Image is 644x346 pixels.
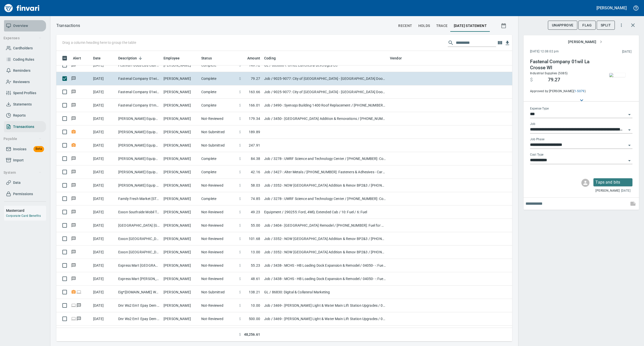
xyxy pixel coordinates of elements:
span: UnApprove [552,22,574,28]
td: Not-Reviewed [199,312,237,326]
span: $ [239,276,241,281]
span: Reports [13,112,26,119]
td: [DATE] [91,326,116,339]
a: Reminders [4,65,46,76]
td: Family Fresh Market [STREET_ADDRESS] [116,192,162,205]
span: 55.23 [251,263,260,268]
button: More [616,20,627,31]
td: Eig*[DOMAIN_NAME] Waltham MA [116,286,162,299]
button: Expenses [2,33,44,43]
span: Description [118,55,144,61]
span: Has messages [71,250,76,254]
td: Express Mart [GEOGRAPHIC_DATA] [GEOGRAPHIC_DATA] [GEOGRAPHIC_DATA] [116,259,162,272]
span: Receipt Required [71,130,76,133]
td: Fastenal Company 01wil La Crosse WI [116,72,162,85]
span: Data [13,180,21,186]
span: [DATE] 12:08:02 pm [530,49,590,54]
td: [PERSON_NAME] [162,259,199,272]
td: [PERSON_NAME] Equipment&Supp Eau Claire WI [116,152,162,165]
span: Payable [4,136,42,142]
td: [PERSON_NAME] [162,112,199,125]
td: [DATE] [91,179,116,192]
span: $ [239,290,241,295]
td: [PERSON_NAME] [162,192,199,205]
span: Reviewers [13,79,30,85]
button: Open [626,111,633,118]
span: Permissions [13,191,33,197]
span: Employee [164,55,180,61]
td: [PERSON_NAME] [162,99,199,112]
td: [DATE] [91,85,116,99]
span: 247.91 [249,143,260,148]
button: Choose columns to display [496,39,504,47]
a: Overview [4,20,46,31]
span: $ [239,250,241,255]
span: Coding [264,55,282,61]
td: Not-Reviewed [199,112,237,125]
span: $ [239,169,241,175]
td: Not-Submitted [199,139,237,152]
span: $ [239,103,241,108]
img: Finvari [3,2,41,14]
td: [DATE] [91,72,116,85]
span: Transactions [13,124,34,130]
td: [DATE] [91,299,116,312]
span: Amount [241,55,260,61]
td: Complete [199,72,237,85]
button: Open [626,126,633,133]
td: Dnr Ws2 Em1 Epay Dem S [GEOGRAPHIC_DATA] [116,312,162,326]
td: [PERSON_NAME] [162,152,199,165]
span: 79.27 [251,76,260,81]
span: 189.89 [249,129,260,134]
button: Open [626,157,633,164]
a: 1-5079 [574,89,584,93]
td: [DATE] [91,99,116,112]
span: This records your note into the expense. If you would like to send a message to an employee inste... [627,198,639,210]
span: Has messages [71,184,76,187]
span: Has messages [71,277,76,280]
td: [PERSON_NAME] Equipment&Supp Eau Claire WI [116,125,162,139]
span: 58.03 [251,183,260,188]
span: Has messages [71,90,76,93]
td: Not-Reviewed [199,299,237,312]
button: Download Table [504,39,511,47]
span: Status [201,55,218,61]
td: [PERSON_NAME] Equipment&Supp Eau Claire WI [116,112,162,125]
td: Job / 3404-: [GEOGRAPHIC_DATA] Remodel / [PHONE_NUMBER]: Fuel for General Conditions Equipment / ... [262,219,388,232]
span: Split [601,22,611,28]
span: Online transaction [71,317,76,320]
td: Not-Reviewed [199,232,237,246]
td: [PERSON_NAME] [162,139,199,152]
span: recent [398,23,412,29]
td: Dnr Ws2 Em1 Epay Dem S [GEOGRAPHIC_DATA] [116,299,162,312]
label: Expense Type [530,107,549,110]
span: Has messages [71,77,76,80]
span: 163.66 [249,89,260,94]
a: Data [4,177,46,188]
span: Has messages [71,197,76,200]
a: Spend Profiles [4,87,46,99]
td: [DATE] [91,125,116,139]
td: Delta Internet Delta.c [GEOGRAPHIC_DATA] [GEOGRAPHIC_DATA] [116,326,162,339]
span: 13.00 [251,250,260,255]
td: Fastenal Company 01wil La Crosse WI [116,85,162,99]
td: Fastenal Company 01mnw [GEOGRAPHIC_DATA] [GEOGRAPHIC_DATA] [116,99,162,112]
span: Statements [13,101,32,108]
td: [PERSON_NAME] [162,286,199,299]
td: Not-Reviewed [199,205,237,219]
h6: Mastercard [6,208,46,213]
span: 101.68 [249,236,260,241]
td: GL / 87890: Travel & Lodging-Corporate [262,326,388,339]
td: [PERSON_NAME] [162,246,199,259]
img: receipts%2Fmarketjohnson%2F2025-08-11%2F6Yq5jpTHRPOs7O2XYDMlapmHzRa2__NsVBLHTSQTxyphPpqJ59_thumb.jpg [609,73,625,77]
span: Has messages [76,304,82,307]
span: Approved by: [PERSON_NAME] ( ) [530,89,598,94]
div: Click for options [593,178,632,186]
span: trace [436,23,448,29]
button: Split [597,21,615,30]
span: Alert [73,55,81,61]
td: Complete [199,99,237,112]
span: 10.00 [251,303,260,308]
span: $ [239,316,241,321]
